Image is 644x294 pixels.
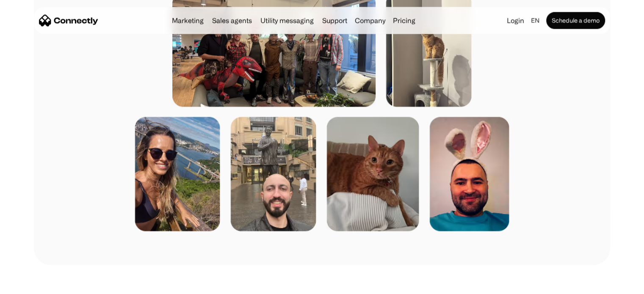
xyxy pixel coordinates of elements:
[257,17,317,24] a: Utility messaging
[531,14,539,26] div: en
[169,17,207,24] a: Marketing
[8,278,51,291] aside: Language selected: English
[528,14,544,26] div: en
[390,17,419,24] a: Pricing
[17,279,51,291] ul: Language list
[209,17,255,24] a: Sales agents
[352,14,388,26] div: Company
[319,17,351,24] a: Support
[503,14,528,26] a: Login
[546,12,605,29] a: Schedule a demo
[39,14,98,27] a: home
[355,14,385,26] div: Company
